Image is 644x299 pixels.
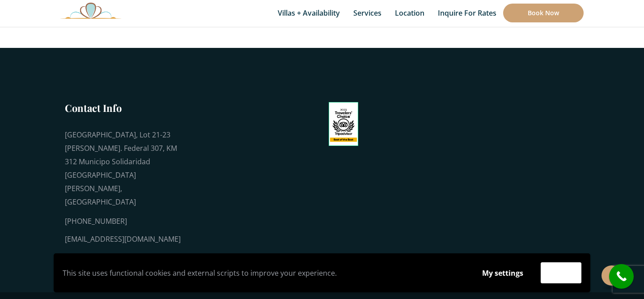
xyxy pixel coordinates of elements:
[63,266,465,280] p: This site uses functional cookies and external scripts to improve your experience.
[474,263,532,283] button: My settings
[65,214,181,228] div: [PHONE_NUMBER]
[60,2,121,19] img: Awesome Logo
[503,4,584,22] a: Book Now
[65,232,181,246] div: [EMAIL_ADDRESS][DOMAIN_NAME]
[329,102,358,146] img: Tripadvisor
[541,262,581,283] button: Accept
[609,264,634,289] a: call
[65,101,181,115] h3: Contact Info
[65,128,181,209] div: [GEOGRAPHIC_DATA], Lot 21-23 [PERSON_NAME]. Federal 307, KM 312 Municipo Solidaridad [GEOGRAPHIC_...
[611,266,631,286] i: call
